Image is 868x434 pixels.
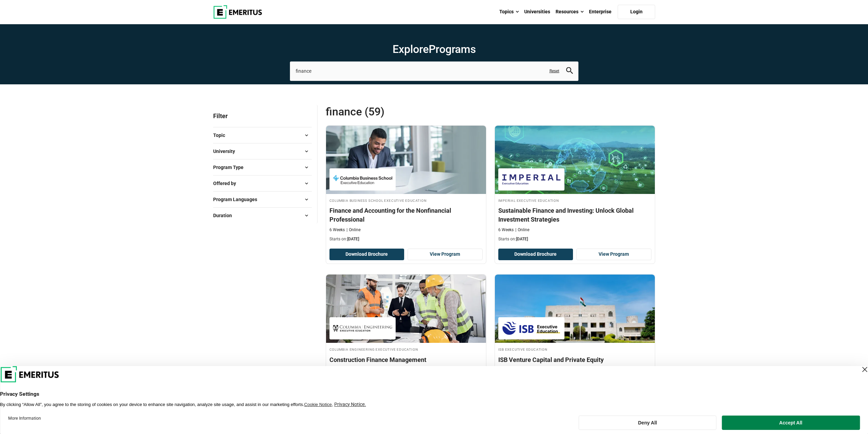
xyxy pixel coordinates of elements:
[213,148,240,155] span: University
[329,346,483,352] h4: Columbia Engineering Executive Education
[566,69,573,75] a: search
[326,275,486,386] a: Finance Course by Columbia Engineering Executive Education - November 20, 2025 Columbia Engineeri...
[329,236,483,242] p: Starts on:
[329,206,483,223] h4: Finance and Accounting for the Nonfinancial Professional
[213,105,312,127] p: Filter
[495,126,655,194] img: Sustainable Finance and Investing: Unlock Global Investment Strategies | Online Finance Course
[498,355,651,364] h4: ISB Venture Capital and Private Equity
[329,249,404,260] button: Download Brochure
[213,162,312,172] button: Program Type
[213,164,249,171] span: Program Type
[566,67,573,75] button: search
[213,212,237,219] span: Duration
[516,237,528,241] span: [DATE]
[213,130,312,140] button: Topic
[213,196,263,203] span: Program Languages
[498,236,651,242] p: Starts on:
[290,42,578,56] h1: Explore
[326,126,486,246] a: Finance Course by Columbia Business School Executive Education - October 30, 2025 Columbia Busine...
[495,126,655,246] a: Finance Course by Imperial Executive Education - November 20, 2025 Imperial Executive Education I...
[326,275,486,343] img: Construction Finance Management | Online Finance Course
[333,321,392,336] img: Columbia Engineering Executive Education
[618,5,655,19] a: Login
[213,146,312,156] button: University
[549,68,559,74] a: Reset search
[495,275,655,343] img: ISB Venture Capital and Private Equity | Online Finance Course
[213,194,312,205] button: Program Languages
[347,237,359,241] span: [DATE]
[329,197,483,203] h4: Columbia Business School Executive Education
[498,227,514,233] p: 6 Weeks
[408,249,483,260] a: View Program
[495,275,655,398] a: Finance Course by ISB Executive Education - September 27, 2025 ISB Executive Education ISB Execut...
[290,61,578,81] input: search-page
[576,249,651,260] a: View Program
[213,180,241,187] span: Offered by
[347,227,361,233] p: Online
[429,43,476,56] span: Programs
[498,346,651,352] h4: ISB Executive Education
[498,197,651,203] h4: Imperial Executive Education
[498,206,651,223] h4: Sustainable Finance and Investing: Unlock Global Investment Strategies
[498,249,573,260] button: Download Brochure
[515,227,529,233] p: Online
[213,131,231,139] span: Topic
[326,105,490,118] span: finance (59)
[502,172,561,187] img: Imperial Executive Education
[333,172,392,187] img: Columbia Business School Executive Education
[213,178,312,188] button: Offered by
[213,210,312,221] button: Duration
[326,126,486,194] img: Finance and Accounting for the Nonfinancial Professional | Online Finance Course
[329,227,345,233] p: 6 Weeks
[502,321,561,336] img: ISB Executive Education
[329,355,483,364] h4: Construction Finance Management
